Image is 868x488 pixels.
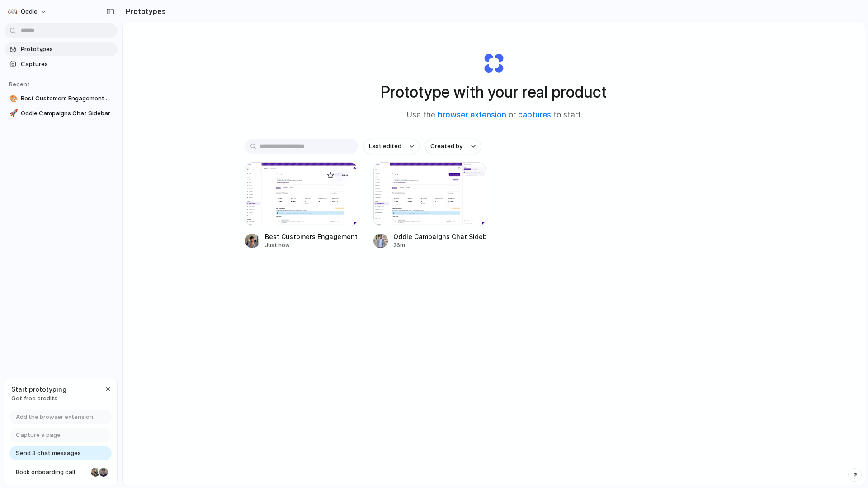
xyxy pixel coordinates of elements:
[11,385,66,394] span: Start prototyping
[430,142,462,151] span: Created by
[265,241,358,249] div: Just now
[9,80,30,88] span: Recent
[16,468,87,477] span: Book onboarding call
[21,7,38,16] span: Oddle
[11,394,66,403] span: Get free credits
[98,467,109,478] div: Christian Iacullo
[393,232,486,241] div: Oddle Campaigns Chat Sidebar
[265,232,358,241] div: Best Customers Engagement Component
[16,431,61,440] span: Capture a page
[5,42,118,56] a: Prototypes
[5,57,118,71] a: Captures
[8,109,17,118] button: 🚀
[363,139,420,154] button: Last edited
[90,467,101,478] div: Nicole Kubica
[5,5,52,19] button: Oddle
[21,60,114,69] span: Captures
[5,107,118,120] a: 🚀Oddle Campaigns Chat Sidebar
[438,110,506,119] a: browser extension
[425,139,481,154] button: Created by
[21,45,114,54] span: Prototypes
[373,162,486,249] a: Oddle Campaigns Chat SidebarOddle Campaigns Chat Sidebar26m
[16,449,81,458] span: Send 3 chat messages
[9,465,112,479] a: Book onboarding call
[407,109,581,121] span: Use the or to start
[16,413,93,422] span: Add the browser extension
[369,142,401,151] span: Last edited
[245,162,358,249] a: Best Customers Engagement ComponentBest Customers Engagement ComponentJust now
[9,108,16,118] div: 🚀
[21,94,114,103] span: Best Customers Engagement Component
[5,92,118,105] a: 🎨Best Customers Engagement Component
[9,94,16,104] div: 🎨
[518,110,551,119] a: captures
[393,241,486,249] div: 26m
[381,80,607,104] h1: Prototype with your real product
[122,6,166,17] h2: Prototypes
[8,94,17,103] button: 🎨
[21,109,114,118] span: Oddle Campaigns Chat Sidebar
